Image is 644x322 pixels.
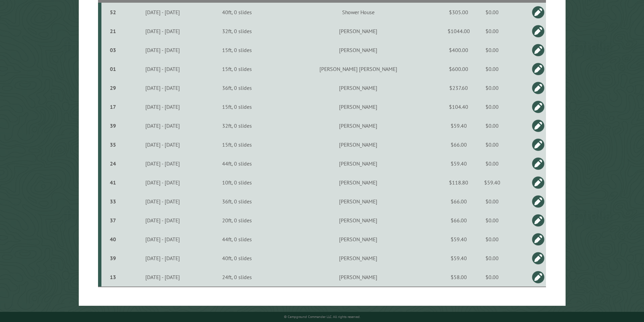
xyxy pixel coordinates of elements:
[271,97,445,116] td: [PERSON_NAME]
[124,47,201,53] div: [DATE] - [DATE]
[202,3,271,22] td: 40ft, 0 slides
[202,211,271,230] td: 20ft, 0 slides
[445,3,472,22] td: $305.00
[445,22,472,41] td: $1044.00
[472,3,512,22] td: $0.00
[472,41,512,59] td: $0.00
[445,230,472,249] td: $59.40
[472,116,512,135] td: $0.00
[104,179,122,186] div: 41
[104,66,122,72] div: 01
[124,274,201,280] div: [DATE] - [DATE]
[124,160,201,167] div: [DATE] - [DATE]
[271,41,445,59] td: [PERSON_NAME]
[445,173,472,192] td: $118.80
[124,255,201,262] div: [DATE] - [DATE]
[472,59,512,78] td: $0.00
[202,135,271,154] td: 15ft, 0 slides
[472,173,512,192] td: $59.40
[271,116,445,135] td: [PERSON_NAME]
[202,173,271,192] td: 10ft, 0 slides
[472,97,512,116] td: $0.00
[202,230,271,249] td: 44ft, 0 slides
[271,173,445,192] td: [PERSON_NAME]
[445,78,472,97] td: $237.60
[124,236,201,243] div: [DATE] - [DATE]
[104,141,122,148] div: 35
[472,249,512,268] td: $0.00
[445,249,472,268] td: $59.40
[124,198,201,205] div: [DATE] - [DATE]
[445,116,472,135] td: $59.40
[472,230,512,249] td: $0.00
[202,192,271,211] td: 36ft, 0 slides
[104,122,122,129] div: 39
[124,28,201,34] div: [DATE] - [DATE]
[104,28,122,34] div: 21
[472,78,512,97] td: $0.00
[445,59,472,78] td: $600.00
[472,22,512,41] td: $0.00
[445,97,472,116] td: $104.40
[271,135,445,154] td: [PERSON_NAME]
[271,3,445,22] td: Shower House
[472,135,512,154] td: $0.00
[445,135,472,154] td: $66.00
[271,59,445,78] td: [PERSON_NAME] [PERSON_NAME]
[472,192,512,211] td: $0.00
[284,315,360,319] small: © Campground Commander LLC. All rights reserved.
[472,211,512,230] td: $0.00
[445,154,472,173] td: $59.40
[202,154,271,173] td: 44ft, 0 slides
[271,154,445,173] td: [PERSON_NAME]
[104,217,122,224] div: 37
[104,9,122,16] div: 52
[445,268,472,287] td: $58.00
[472,154,512,173] td: $0.00
[202,22,271,41] td: 32ft, 0 slides
[202,97,271,116] td: 15ft, 0 slides
[124,141,201,148] div: [DATE] - [DATE]
[202,78,271,97] td: 36ft, 0 slides
[104,198,122,205] div: 33
[104,47,122,53] div: 03
[104,236,122,243] div: 40
[202,116,271,135] td: 32ft, 0 slides
[202,249,271,268] td: 40ft, 0 slides
[124,179,201,186] div: [DATE] - [DATE]
[445,192,472,211] td: $66.00
[104,84,122,91] div: 29
[271,22,445,41] td: [PERSON_NAME]
[124,66,201,72] div: [DATE] - [DATE]
[202,59,271,78] td: 15ft, 0 slides
[271,78,445,97] td: [PERSON_NAME]
[445,211,472,230] td: $66.00
[271,211,445,230] td: [PERSON_NAME]
[124,122,201,129] div: [DATE] - [DATE]
[124,9,201,16] div: [DATE] - [DATE]
[271,268,445,287] td: [PERSON_NAME]
[124,217,201,224] div: [DATE] - [DATE]
[104,274,122,280] div: 13
[104,103,122,110] div: 17
[202,268,271,287] td: 24ft, 0 slides
[271,192,445,211] td: [PERSON_NAME]
[124,103,201,110] div: [DATE] - [DATE]
[104,255,122,262] div: 39
[104,160,122,167] div: 24
[472,268,512,287] td: $0.00
[271,230,445,249] td: [PERSON_NAME]
[202,41,271,59] td: 15ft, 0 slides
[124,84,201,91] div: [DATE] - [DATE]
[445,41,472,59] td: $400.00
[271,249,445,268] td: [PERSON_NAME]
